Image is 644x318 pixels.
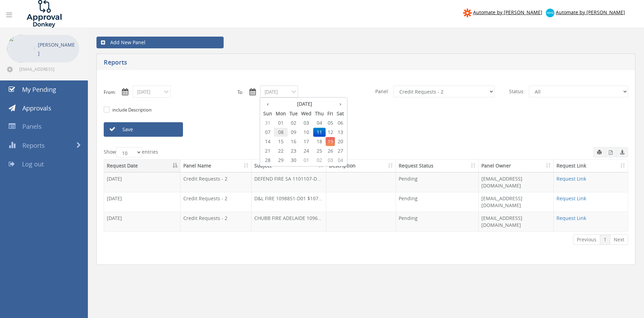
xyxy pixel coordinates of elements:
a: Next [610,234,628,245]
a: Request Link [556,175,586,182]
th: Subject: activate to sort column ascending [252,160,326,172]
span: 14 [262,137,274,146]
span: 10 [299,128,313,137]
span: 21 [262,146,274,155]
label: include Description [111,107,152,114]
label: Show entries [104,147,158,157]
td: [DATE] [104,172,181,192]
span: 18 [313,137,326,146]
img: xero-logo.png [546,9,554,17]
span: 06 [335,118,346,127]
span: Log out [22,160,44,168]
td: [EMAIL_ADDRESS][DOMAIN_NAME] [479,192,554,212]
span: 11 [313,128,326,137]
span: 29 [274,156,288,165]
span: 17 [299,137,313,146]
span: 04 [313,118,326,127]
a: Add New Panel [96,37,224,48]
td: [DATE] [104,212,181,231]
span: [EMAIL_ADDRESS][DOMAIN_NAME] [19,66,78,72]
span: 20 [335,137,346,146]
span: 26 [326,146,335,155]
td: [EMAIL_ADDRESS][DOMAIN_NAME] [479,212,554,231]
label: To: [237,89,243,96]
th: Request Date: activate to sort column descending [104,160,181,172]
span: 01 [299,156,313,165]
h5: Reports [104,59,472,68]
th: Request Link: activate to sort column ascending [554,160,628,172]
span: 24 [299,146,313,155]
a: 1 [600,234,610,245]
td: DEFEND FIRE SA 1101107-D01 $430.58 [252,172,326,192]
span: 04 [335,156,346,165]
span: Panels [22,122,42,131]
th: Mon [274,109,288,118]
td: Pending [396,212,479,231]
span: Automate by [PERSON_NAME] [556,9,625,16]
td: CHUBB FIRE ADELAIDE 1096643-D02 $248.16 [252,212,326,231]
span: 31 [262,118,274,127]
span: 16 [288,137,299,146]
th: Description: activate to sort column ascending [326,160,396,172]
span: 02 [288,118,299,127]
td: Credit Requests - 2 [181,212,252,231]
label: From: [104,89,116,96]
span: 30 [288,156,299,165]
span: Reports [22,141,45,150]
td: D&L FIRE 1098851-D01 $107.17 [252,192,326,212]
span: Panel: [371,86,393,97]
th: Sun [262,109,274,118]
span: 08 [274,128,288,137]
span: 09 [288,128,299,137]
th: › [335,99,346,109]
p: [PERSON_NAME] [38,40,76,58]
span: My Pending [22,85,56,94]
img: zapier-logomark.png [463,9,472,17]
span: Status: [505,86,529,97]
span: 12 [326,128,335,137]
th: Tue [288,109,299,118]
td: [EMAIL_ADDRESS][DOMAIN_NAME] [479,172,554,192]
td: Pending [396,192,479,212]
span: 22 [274,146,288,155]
span: 03 [299,118,313,127]
td: Credit Requests - 2 [181,172,252,192]
td: Credit Requests - 2 [181,192,252,212]
th: Thu [313,109,326,118]
td: Pending [396,172,479,192]
span: 25 [313,146,326,155]
td: [DATE] [104,192,181,212]
span: 23 [288,146,299,155]
span: 01 [274,118,288,127]
span: 03 [326,156,335,165]
span: 07 [262,128,274,137]
span: 15 [274,137,288,146]
th: Sat [335,109,346,118]
th: ‹ [262,99,274,109]
th: Panel Name: activate to sort column ascending [181,160,252,172]
select: Showentries [116,147,142,157]
th: [DATE] [274,99,335,109]
a: Request Link [556,195,586,202]
span: 27 [335,146,346,155]
span: Automate by [PERSON_NAME] [473,9,542,16]
th: Fri [326,109,335,118]
th: Request Status: activate to sort column ascending [396,160,479,172]
span: 13 [335,128,346,137]
span: 05 [326,118,335,127]
span: 19 [326,137,335,146]
th: Wed [299,109,313,118]
span: Approvals [22,104,51,112]
th: Panel Owner: activate to sort column ascending [479,160,554,172]
span: 02 [313,156,326,165]
a: Request Link [556,215,586,221]
a: Previous [573,234,600,245]
a: Save [104,122,183,137]
span: 28 [262,156,274,165]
